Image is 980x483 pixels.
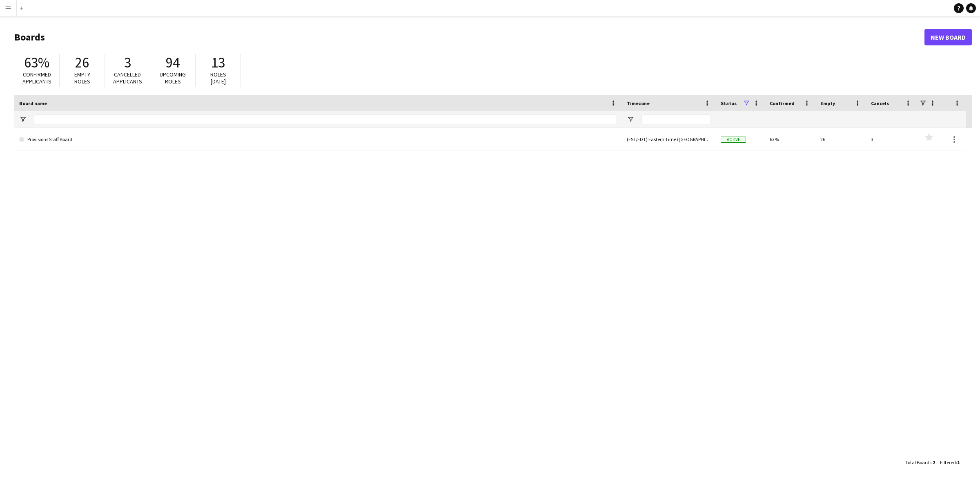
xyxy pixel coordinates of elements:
[641,115,711,124] input: Timezone Filter Input
[770,100,795,106] span: Confirmed
[622,128,716,151] div: (EST/EDT) Eastern Time ([GEOGRAPHIC_DATA] & [GEOGRAPHIC_DATA])
[166,54,180,72] span: 94
[74,71,90,85] span: Empty roles
[75,54,89,72] span: 26
[627,116,634,123] button: Open Filter Menu
[211,54,225,72] span: 13
[815,128,866,151] div: 26
[19,128,617,151] a: Provisions Staff Board
[866,128,917,151] div: 3
[160,71,186,85] span: Upcoming roles
[721,137,746,143] span: Active
[905,454,935,470] div: :
[24,54,49,72] span: 63%
[113,71,142,85] span: Cancelled applicants
[933,459,935,465] span: 2
[820,100,835,106] span: Empty
[940,454,960,470] div: :
[721,100,737,106] span: Status
[22,71,51,85] span: Confirmed applicants
[210,71,226,85] span: Roles [DATE]
[124,54,131,72] span: 3
[19,100,47,106] span: Board name
[940,459,956,465] span: Filtered
[627,100,650,106] span: Timezone
[34,115,617,124] input: Board name Filter Input
[19,116,27,123] button: Open Filter Menu
[957,459,960,465] span: 1
[765,128,815,151] div: 63%
[871,100,889,106] span: Cancels
[14,31,924,43] h1: Boards
[905,459,931,465] span: Total Boards
[924,29,972,45] a: New Board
